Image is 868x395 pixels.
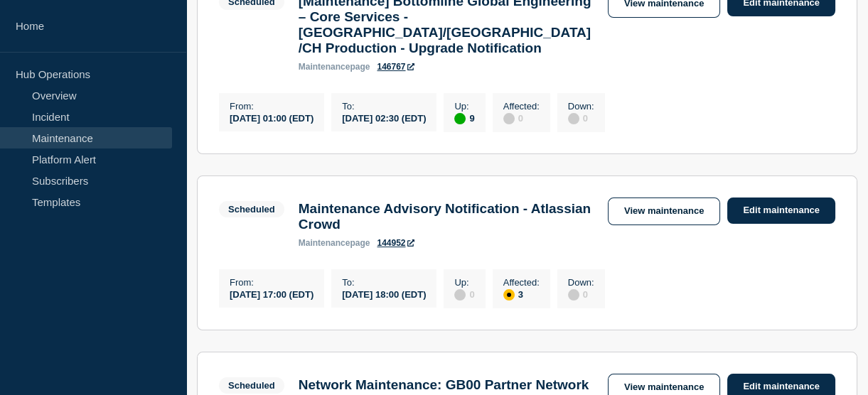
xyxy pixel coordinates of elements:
[230,101,314,112] p: From :
[568,113,579,124] div: disabled
[454,112,474,124] div: 9
[342,101,426,112] p: To :
[342,112,426,124] div: [DATE] 02:30 (EDT)
[454,288,474,301] div: 0
[230,288,314,300] div: [DATE] 17:00 (EDT)
[568,277,594,288] p: Down :
[454,277,474,288] p: Up :
[299,238,350,248] span: maintenance
[454,101,474,112] p: Up :
[503,289,515,301] div: affected
[608,197,720,225] a: View maintenance
[568,289,579,301] div: disabled
[503,112,540,124] div: 0
[568,288,594,301] div: 0
[342,277,426,288] p: To :
[299,201,594,232] h3: Maintenance Advisory Notification - Atlassian Crowd
[228,380,275,391] div: Scheduled
[230,277,314,288] p: From :
[568,101,594,112] p: Down :
[503,288,540,301] div: 3
[377,62,414,72] a: 146767
[503,101,540,112] p: Affected :
[454,289,466,301] div: disabled
[342,288,426,300] div: [DATE] 18:00 (EDT)
[377,238,414,248] a: 144952
[299,62,350,72] span: maintenance
[454,113,466,124] div: up
[727,197,835,224] a: Edit maintenance
[503,277,540,288] p: Affected :
[299,62,370,72] p: page
[299,238,370,248] p: page
[503,113,515,124] div: disabled
[568,112,594,124] div: 0
[230,112,314,124] div: [DATE] 01:00 (EDT)
[228,204,275,215] div: Scheduled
